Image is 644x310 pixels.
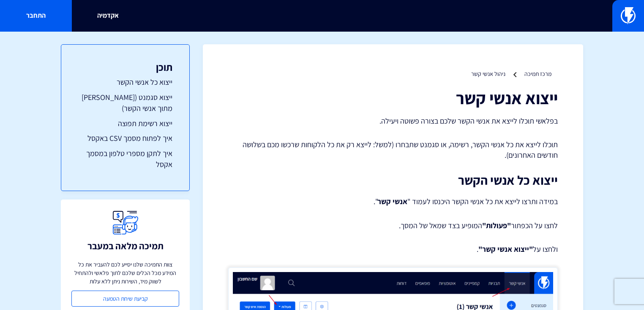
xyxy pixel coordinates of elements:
[482,221,511,230] strong: "פעולות"
[228,244,558,255] p: ולחצו על .
[78,118,172,129] a: ייצוא רשימת תפוצה
[228,196,558,208] p: במידה ותרצו לייצא את כל אנשי הקשר היכנסו לעמוד " ".
[471,70,505,78] a: ניהול אנשי קשר
[71,260,179,286] p: צוות התמיכה שלנו יסייע לכם להעביר את כל המידע מכל הכלים שלכם לתוך פלאשי ולהתחיל לשווק מיד, השירות...
[78,77,172,88] a: ייצוא כל אנשי הקשר
[78,62,172,73] h3: תוכן
[78,148,172,170] a: איך לתקן מספרי טלפון במסמך אקסל
[132,6,512,26] input: חיפוש מהיר...
[228,173,558,187] h2: ייצוא כל אנשי הקשר
[228,139,558,161] p: תוכלו לייצא את כל אנשי הקשר, רשימה, או סגמנט שתבחרו (למשל: לייצא רק את כל הלקוחות שרכשו מכם בשלוש...
[78,133,172,144] a: איך לפתוח מסמך CSV באקסל
[478,244,533,254] strong: "ייצוא אנשי קשר"
[87,241,164,251] h3: תמיכה מלאה במעבר
[524,70,551,78] a: מרכז תמיכה
[228,89,558,107] h1: ייצוא אנשי קשר
[377,197,407,206] strong: אנשי קשר
[228,116,558,127] p: בפלאשי תוכלו לייצא את אנשי הקשר שלכם בצורה פשוטה ויעילה.
[71,291,179,307] a: קביעת שיחת הטמעה
[78,92,172,113] a: ייצוא סגמנט ([PERSON_NAME] מתוך אנשי הקשר)
[228,220,558,231] p: לחצו על הכפתור המופיע בצד שמאל של המסך.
